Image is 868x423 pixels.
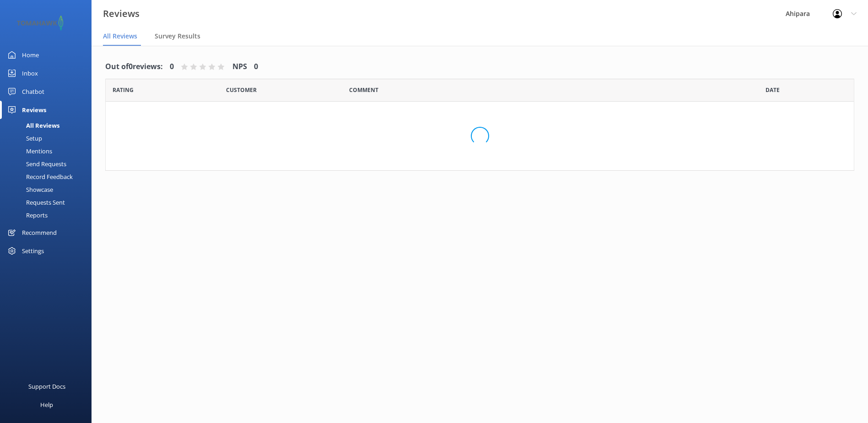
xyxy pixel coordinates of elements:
[170,61,174,73] h4: 0
[5,119,59,132] div: All Reviews
[5,145,52,157] div: Mentions
[232,61,247,73] h4: NPS
[22,101,46,119] div: Reviews
[254,61,258,73] h4: 0
[5,183,92,196] a: Showcase
[103,32,137,41] span: All Reviews
[5,157,92,170] a: Send Requests
[5,170,92,183] a: Record Feedback
[5,132,42,145] div: Setup
[5,196,92,209] a: Requests Sent
[40,396,53,414] div: Help
[22,82,44,101] div: Chatbot
[155,32,200,41] span: Survey Results
[22,64,38,82] div: Inbox
[5,196,65,209] div: Requests Sent
[5,132,92,145] a: Setup
[226,86,257,94] span: Date
[5,183,53,196] div: Showcase
[105,61,163,73] h4: Out of 0 reviews:
[14,16,66,31] img: 2-1647550015.png
[349,86,378,94] span: Question
[5,170,73,183] div: Record Feedback
[5,145,92,157] a: Mentions
[22,223,57,242] div: Recommend
[113,86,134,94] span: Date
[5,157,66,170] div: Send Requests
[5,209,48,222] div: Reports
[5,209,92,222] a: Reports
[28,377,65,396] div: Support Docs
[22,242,44,260] div: Settings
[103,6,140,21] h3: Reviews
[766,86,780,94] span: Date
[22,46,39,64] div: Home
[5,119,92,132] a: All Reviews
